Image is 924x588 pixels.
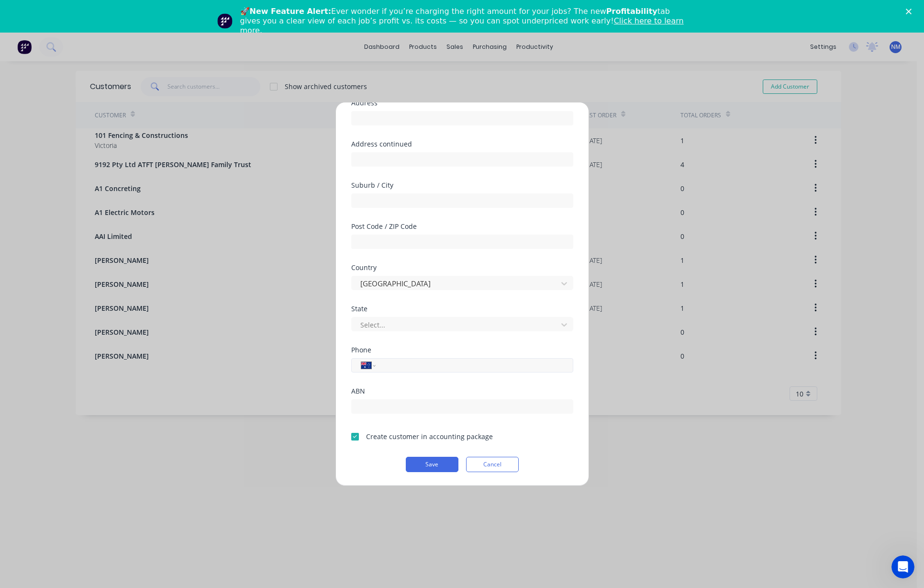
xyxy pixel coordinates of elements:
div: Country [351,264,573,271]
button: Save [406,457,458,472]
div: Close [906,9,915,14]
div: Suburb / City [351,182,573,189]
img: Profile image for Team [217,13,233,29]
div: Create customer in accounting package [366,431,493,441]
iframe: Intercom live chat [891,555,914,578]
div: ABN [351,388,573,395]
b: New Feature Alert: [250,7,332,16]
b: Profitability [606,7,657,16]
div: Phone [351,347,573,353]
div: Address continued [351,141,573,147]
button: Cancel [466,457,519,472]
div: State [351,305,573,312]
a: Click here to learn more. [240,16,684,35]
div: 🚀 Ever wonder if you’re charging the right amount for your jobs? The new tab gives you a clear vi... [240,7,692,35]
div: Address [351,100,573,106]
div: Post Code / ZIP Code [351,223,573,230]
